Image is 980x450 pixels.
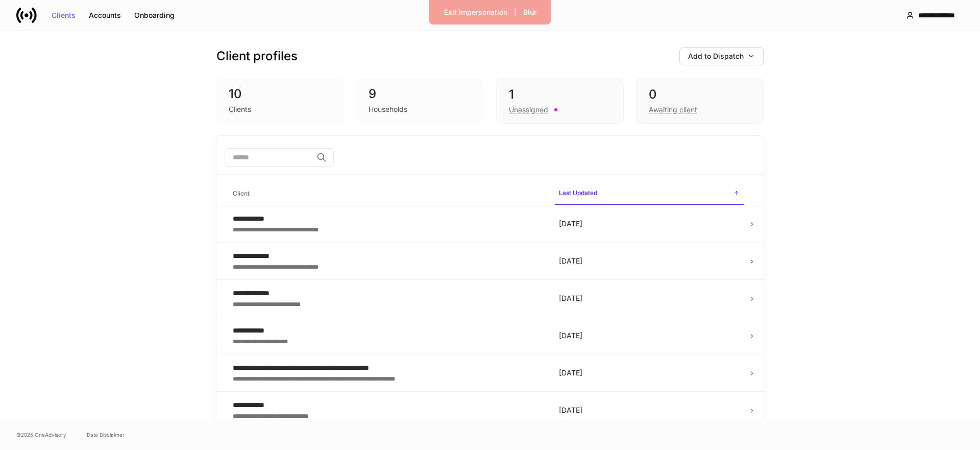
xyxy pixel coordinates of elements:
p: [DATE] [559,368,740,378]
p: [DATE] [559,256,740,266]
button: Onboarding [128,7,181,23]
p: [DATE] [559,219,740,229]
h6: Client [233,188,250,198]
span: © 2025 OneAdvisory [16,431,66,439]
div: Onboarding [134,12,175,19]
div: 1Unassigned [496,78,624,124]
div: Awaiting client [649,105,697,115]
a: Data Disclaimer [87,431,125,439]
div: 0 [649,86,751,103]
span: Last Updated [555,183,744,205]
div: 0Awaiting client [636,78,764,124]
button: Exit Impersonation [437,4,514,20]
button: Blur [517,4,543,20]
p: [DATE] [559,330,740,341]
h3: Client profiles [216,48,298,64]
div: Exit Impersonation [444,9,507,16]
div: Households [369,104,407,114]
p: [DATE] [559,405,740,415]
button: Accounts [82,7,128,23]
button: Clients [45,7,82,23]
div: 1 [509,86,611,103]
div: 10 [229,86,332,102]
div: Unassigned [509,105,548,115]
div: Add to Dispatch [688,53,755,60]
h6: Last Updated [559,188,597,198]
p: [DATE] [559,293,740,303]
div: Blur [523,9,536,16]
div: Clients [229,104,251,114]
div: 9 [369,86,472,102]
div: Accounts [89,12,121,19]
button: Add to Dispatch [679,47,764,65]
div: Clients [52,12,76,19]
span: Client [229,183,547,204]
